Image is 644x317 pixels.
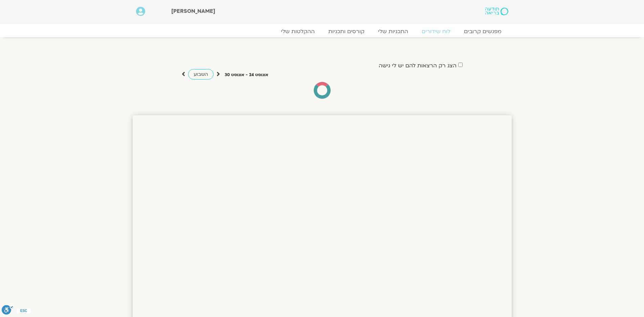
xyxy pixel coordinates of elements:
span: [PERSON_NAME] [171,7,215,15]
p: אוגוסט 24 - אוגוסט 30 [225,71,268,78]
span: השבוע [194,71,208,77]
a: לוח שידורים [415,28,457,35]
a: השבוע [188,69,214,80]
a: מפגשים קרובים [457,28,508,35]
a: ההקלטות שלי [274,28,321,35]
label: הצג רק הרצאות להם יש לי גישה [379,63,457,69]
nav: Menu [136,28,508,35]
a: קורסים ותכניות [321,28,371,35]
a: התכניות שלי [371,28,415,35]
